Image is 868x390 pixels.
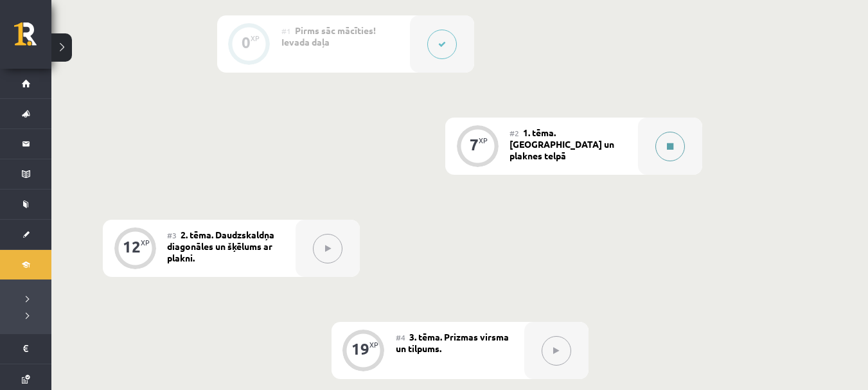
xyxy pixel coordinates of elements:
[14,22,51,55] a: Rīgas 1. Tālmācības vidusskola
[251,35,260,42] div: XP
[369,341,378,348] div: XP
[396,332,405,342] span: #4
[509,127,614,161] span: 1. tēma. [GEOGRAPHIC_DATA] un plaknes telpā
[281,24,376,48] span: Pirms sāc mācīties! Ievada daļa
[167,230,177,240] span: #3
[479,137,488,144] div: XP
[509,128,519,138] span: #2
[470,139,479,150] div: 7
[351,343,369,355] div: 19
[281,26,291,36] span: #1
[242,37,251,48] div: 0
[396,331,509,354] span: 3. tēma. Prizmas virsma un tilpums.
[123,241,141,253] div: 12
[141,239,150,246] div: XP
[167,229,274,263] span: 2. tēma. Daudzskaldņa diagonāles un šķēlums ar plakni.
